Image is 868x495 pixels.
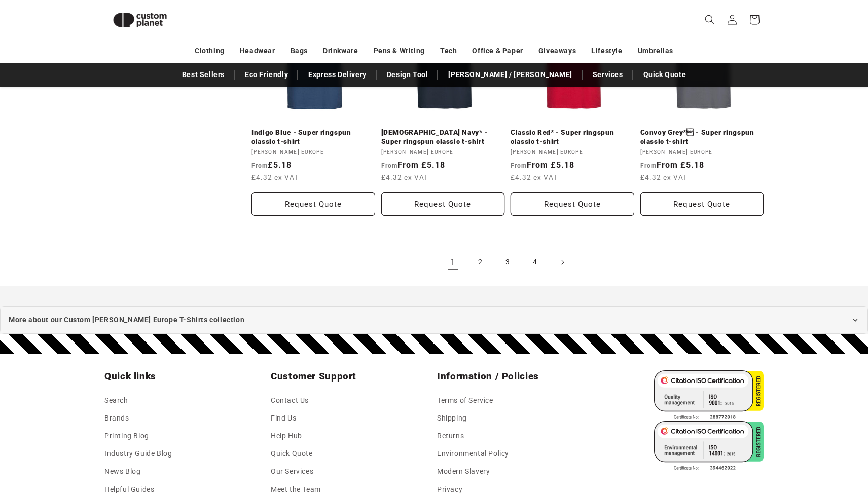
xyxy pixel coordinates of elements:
[374,42,425,60] a: Pens & Writing
[511,128,634,146] a: Classic Red* - Super ringspun classic t-shirt
[640,192,764,216] button: Request Quote
[381,128,505,146] a: [DEMOGRAPHIC_DATA] Navy* - Super ringspun classic t-shirt
[511,192,634,216] button: Request Quote
[271,463,313,480] a: Our Services
[271,445,313,463] a: Quick Quote
[442,251,464,274] a: Page 1
[195,42,225,60] a: Clothing
[440,42,457,60] a: Tech
[303,66,372,84] a: Express Delivery
[699,9,721,31] summary: Search
[640,128,764,146] a: Convoy Grey* - Super ringspun classic t-shirt
[437,409,467,427] a: Shipping
[104,409,129,427] a: Brands
[104,4,175,36] img: Custom Planet
[654,370,764,421] img: ISO 9001 Certified
[443,66,577,84] a: [PERSON_NAME] / [PERSON_NAME]
[382,66,433,84] a: Design Tool
[271,394,309,409] a: Contact Us
[9,314,244,326] span: More about our Custom [PERSON_NAME] Europe T-Shirts collection
[104,370,265,383] h2: Quick links
[472,42,523,60] a: Office & Paper
[437,394,493,409] a: Terms of Service
[104,394,128,409] a: Search
[251,251,764,274] nav: Pagination
[104,445,172,463] a: Industry Guide Blog
[496,251,519,274] a: Page 3
[437,427,464,445] a: Returns
[240,66,293,84] a: Eco Friendly
[437,445,509,463] a: Environmental Policy
[524,251,546,274] a: Page 4
[271,370,431,383] h2: Customer Support
[654,421,764,472] img: ISO 14001 Certified
[817,446,868,495] iframe: Chat Widget
[551,251,573,274] a: Next page
[251,192,375,216] button: Request Quote
[588,66,628,84] a: Services
[104,463,140,480] a: News Blog
[591,42,622,60] a: Lifestyle
[323,42,358,60] a: Drinkware
[177,66,230,84] a: Best Sellers
[251,128,375,146] a: Indigo Blue - Super ringspun classic t-shirt
[638,66,692,84] a: Quick Quote
[271,409,296,427] a: Find Us
[437,463,490,480] a: Modern Slavery
[437,370,597,383] h2: Information / Policies
[381,192,505,216] button: Request Quote
[638,42,673,60] a: Umbrellas
[271,427,302,445] a: Help Hub
[291,42,308,60] a: Bags
[469,251,491,274] a: Page 2
[538,42,576,60] a: Giveaways
[240,42,275,60] a: Headwear
[104,427,149,445] a: Printing Blog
